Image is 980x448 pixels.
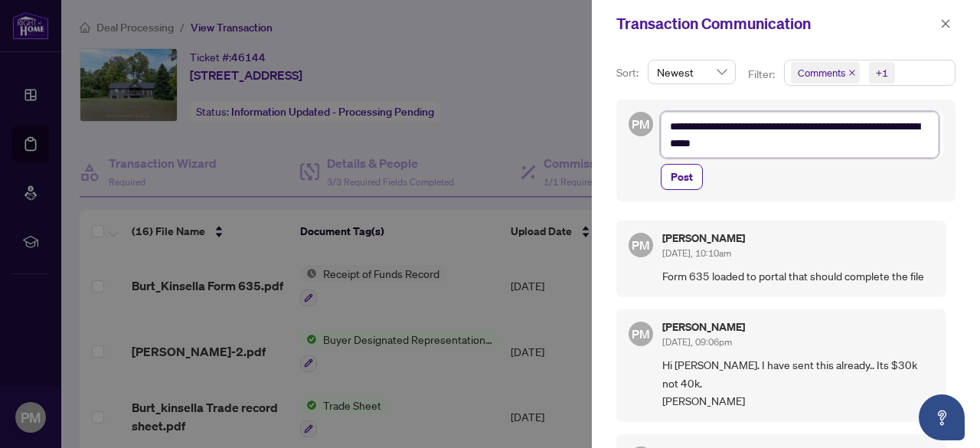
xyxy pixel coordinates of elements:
[632,115,649,134] span: PM
[632,325,649,344] span: PM
[662,336,732,348] span: [DATE], 09:06pm
[671,165,693,189] span: Post
[940,18,951,29] span: close
[616,64,642,81] p: Sort:
[661,164,703,190] button: Post
[798,65,845,80] span: Comments
[662,247,731,259] span: [DATE], 10:10am
[662,267,934,285] span: Form 635 loaded to portal that should complete the file
[632,235,649,254] span: PM
[662,322,745,332] h5: [PERSON_NAME]
[662,356,934,410] span: Hi [PERSON_NAME]. I have sent this already.. Its $30k not 40k. [PERSON_NAME]
[662,233,745,244] h5: [PERSON_NAME]
[919,394,965,440] button: Open asap
[748,66,777,83] p: Filter:
[848,69,856,77] span: close
[616,12,936,35] div: Transaction Communication
[657,60,727,83] span: Newest
[876,65,888,80] div: +1
[791,62,860,83] span: Comments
